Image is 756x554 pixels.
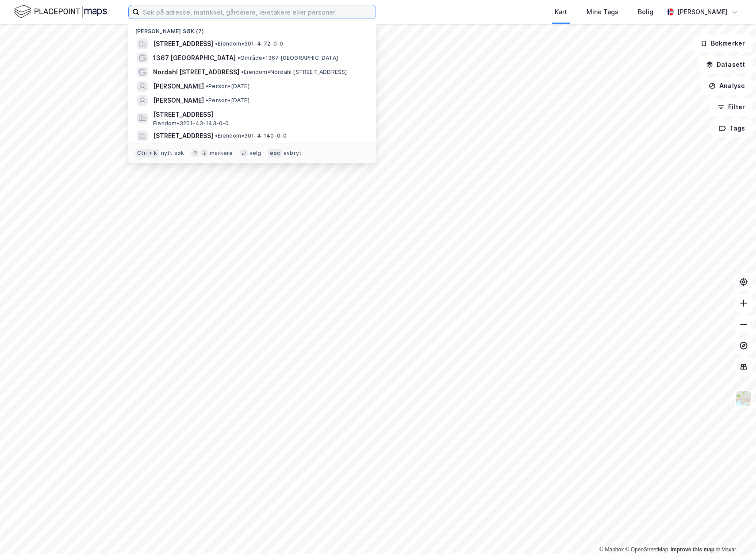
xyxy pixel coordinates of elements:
button: Analyse [701,77,752,95]
span: Person • [DATE] [206,83,249,90]
span: • [238,54,240,61]
button: Filter [710,98,752,116]
span: 1367 [GEOGRAPHIC_DATA] [153,53,236,63]
div: Mine Tags [587,7,618,17]
span: Eiendom • 301-4-72-0-0 [215,40,283,47]
span: Eiendom • Nordahl [STREET_ADDRESS] [241,69,347,76]
input: Søk på adresse, matrikkel, gårdeiere, leietakere eller personer [139,5,376,19]
span: Eiendom • 301-4-140-0-0 [215,132,287,139]
a: Mapbox [599,546,624,553]
span: Nordahl [STREET_ADDRESS] [153,67,239,77]
span: Eiendom • 3201-43-143-0-0 [153,120,229,127]
span: [STREET_ADDRESS] [153,109,365,120]
div: [PERSON_NAME] [677,7,728,17]
div: Kontrollprogram for chat [712,512,756,554]
div: Ctrl + k [135,149,159,158]
div: Kart [555,7,567,17]
div: velg [249,150,261,157]
span: [PERSON_NAME] [153,95,204,106]
button: Datasett [698,56,752,73]
span: • [206,83,208,89]
a: OpenStreetMap [626,546,668,553]
div: markere [210,150,233,157]
span: • [206,97,208,104]
img: logo.f888ab2527a4732fd821a326f86c7f29.svg [14,4,107,19]
button: Tags [711,119,752,137]
iframe: Chat Widget [712,512,756,554]
img: Z [735,390,752,407]
span: • [241,69,244,75]
span: [STREET_ADDRESS] [153,131,213,141]
div: [PERSON_NAME] søk (7) [128,21,376,37]
span: Område • 1367 [GEOGRAPHIC_DATA] [238,54,338,62]
span: • [215,40,218,47]
div: Bolig [638,7,653,17]
span: • [215,132,218,139]
span: [STREET_ADDRESS] [153,38,213,49]
div: avbryt [284,150,302,157]
div: esc [268,149,282,158]
a: Improve this map [671,546,714,553]
button: Bokmerker [693,35,752,52]
span: [PERSON_NAME] [153,81,204,92]
div: nytt søk [161,150,184,157]
span: Person • [DATE] [206,97,249,104]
